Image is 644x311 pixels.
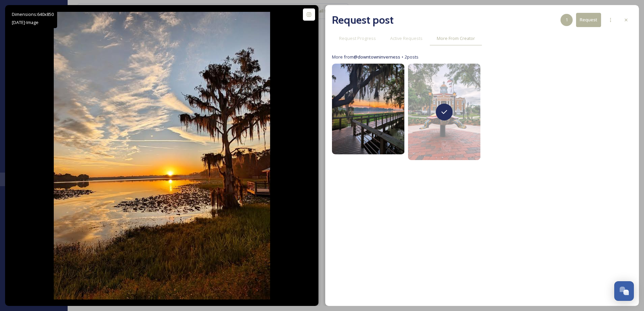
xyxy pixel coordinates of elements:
[12,19,39,25] span: [DATE] - Image
[390,35,423,42] span: Active Requests
[405,54,419,60] span: 2 posts
[354,54,400,60] a: @downtowninverness
[12,11,54,17] span: Dimensions: 640 x 850
[614,281,634,301] button: Open Chat
[339,35,376,42] span: Request Progress
[566,17,568,23] span: 1
[332,12,393,28] h2: Request post
[576,13,601,27] button: Request
[332,64,404,154] img: 499829683_17989993355803619_5177505382749154053_n.jpg
[332,54,400,60] span: More from
[54,12,270,299] img: 504008934_17994756923803619_235813427830134384_n.jpg
[437,35,475,42] span: More From Creator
